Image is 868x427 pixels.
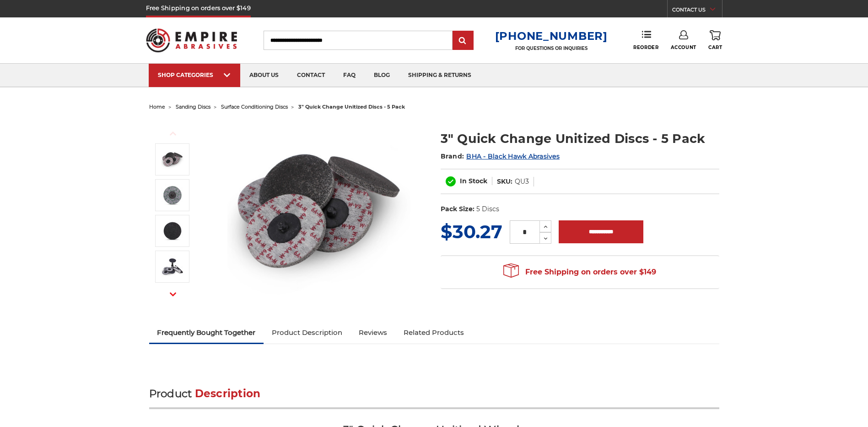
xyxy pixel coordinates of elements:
[441,130,719,148] h1: 3" Quick Change Unitized Discs - 5 Pack
[161,184,184,207] img: 3" Quick Change Unitized Discs - 5 Pack
[149,387,192,400] span: Product
[221,104,288,110] a: surface conditioning discs
[495,29,608,43] a: [PHONE_NUMBER]
[460,177,487,185] span: In Stock
[672,5,722,17] a: CONTACT US
[399,64,480,87] a: shipping & returns
[195,387,261,400] span: Description
[708,44,722,50] span: Cart
[441,220,502,243] span: $30.27
[633,30,658,50] a: Reorder
[161,148,184,171] img: 3" Quick Change Unitized Discs - 5 Pack
[441,204,474,214] dt: Pack Size:
[240,64,288,87] a: about us
[162,285,184,304] button: Next
[176,104,210,110] a: sanding discs
[264,323,350,343] a: Product Description
[395,323,472,343] a: Related Products
[146,22,237,58] img: Empire Abrasives
[466,152,560,160] a: BHA - Black Hawk Abrasives
[441,152,464,160] span: Brand:
[497,177,512,186] dt: SKU:
[633,44,658,50] span: Reorder
[495,45,608,51] p: FOR QUESTIONS OR INQUIRIES
[365,64,399,87] a: blog
[288,64,334,87] a: contact
[350,323,395,343] a: Reviews
[476,204,499,214] dd: 5 Discs
[708,30,722,50] a: Cart
[161,219,184,242] img: 3" Quick Change Unitized Discs - 5 Pack
[161,255,184,278] img: 3" Quick Change Unitized Discs - 5 Pack
[227,120,410,303] img: 3" Quick Change Unitized Discs - 5 Pack
[298,104,405,110] span: 3" quick change unitized discs - 5 pack
[334,64,365,87] a: faq
[515,177,529,186] dd: QU3
[158,71,231,78] div: SHOP CATEGORIES
[162,124,184,143] button: Previous
[454,32,472,50] input: Submit
[671,44,696,50] span: Account
[503,263,656,281] span: Free Shipping on orders over $149
[149,323,264,343] a: Frequently Bought Together
[149,104,165,110] a: home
